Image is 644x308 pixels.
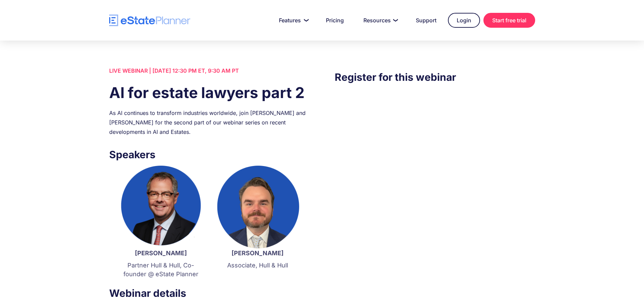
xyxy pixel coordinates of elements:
a: Pricing [318,14,352,27]
h3: Register for this webinar [335,69,535,85]
div: As AI continues to transform industries worldwide, join [PERSON_NAME] and [PERSON_NAME] for the s... [109,108,309,137]
p: Partner Hull & Hull, Co-founder @ eState Planner [119,261,202,279]
a: home [109,15,190,26]
a: Login [448,13,480,28]
p: Associate, Hull & Hull [216,261,299,270]
strong: [PERSON_NAME] [232,250,284,257]
div: LIVE WEBINAR | [DATE] 12:30 PM ET, 9:30 AM PT [109,66,309,75]
h3: Speakers [109,147,309,162]
a: Features [271,14,314,27]
a: Resources [355,14,404,27]
h1: AI for estate lawyers part 2 [109,82,309,103]
a: Support [408,14,445,27]
a: Start free trial [483,13,535,28]
strong: [PERSON_NAME] [135,250,187,257]
h3: Webinar details [109,285,309,301]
